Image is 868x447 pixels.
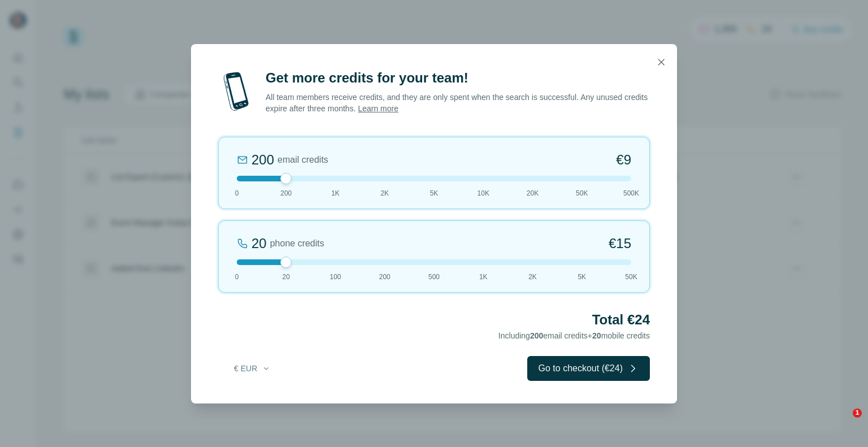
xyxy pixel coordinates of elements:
[283,272,290,282] span: 20
[379,272,390,282] span: 200
[380,188,389,198] span: 2K
[853,409,862,418] span: 1
[830,409,857,436] iframe: Intercom live chat
[430,188,439,198] span: 5K
[270,237,324,250] span: phone credits
[616,151,631,169] span: €9
[498,331,650,340] span: Including email credits + mobile credits
[226,358,279,379] button: € EUR
[280,188,292,198] span: 200
[251,151,274,169] div: 200
[251,235,267,253] div: 20
[527,356,650,381] button: Go to checkout (€24)
[528,272,537,282] span: 2K
[331,188,340,198] span: 1K
[625,272,637,282] span: 50K
[478,188,489,198] span: 10K
[578,272,586,282] span: 5K
[479,272,488,282] span: 1K
[235,188,239,198] span: 0
[218,311,650,329] h2: Total €24
[609,235,631,253] span: €15
[277,153,328,167] span: email credits
[358,104,398,113] a: Learn more
[218,69,254,114] img: mobile-phone
[235,272,239,282] span: 0
[428,272,440,282] span: 500
[266,92,650,114] p: All team members receive credits, and they are only spent when the search is successful. Any unus...
[527,188,539,198] span: 20K
[329,272,341,282] span: 100
[623,188,639,198] span: 500K
[530,331,543,340] span: 200
[592,331,601,340] span: 20
[576,188,588,198] span: 50K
